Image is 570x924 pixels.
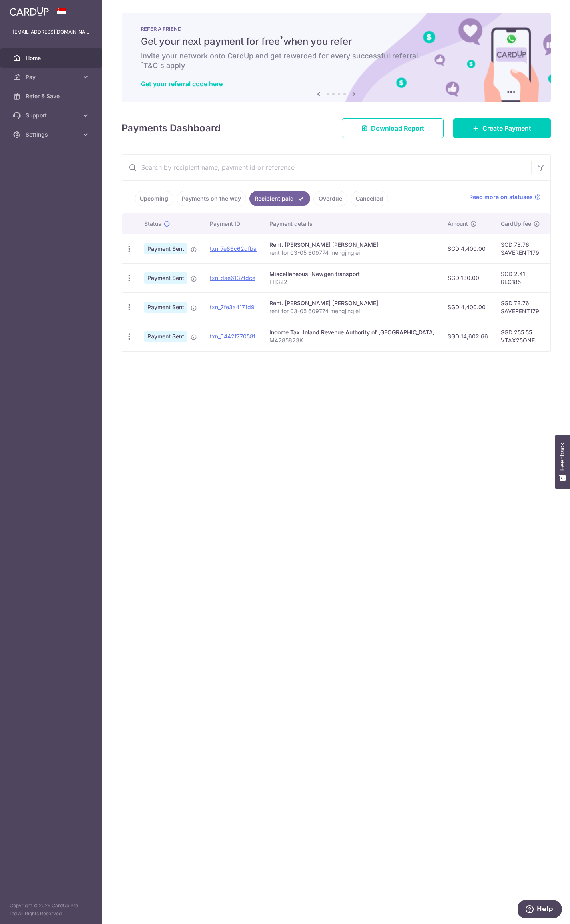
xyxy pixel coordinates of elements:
[210,304,255,310] a: txn_7fe3a4171d9
[141,80,223,88] a: Get your referral code here
[26,92,78,100] span: Refer & Save
[269,278,435,286] p: FH322
[141,26,532,32] p: REFER A FRIEND
[469,193,541,201] a: Read more on statuses
[469,193,533,201] span: Read more on statuses
[269,328,435,336] div: Income Tax. Inland Revenue Authority of [GEOGRAPHIC_DATA]
[441,322,494,351] td: SGD 14,602.66
[269,270,435,278] div: Miscellaneous. Newgen transport
[210,274,255,281] a: txn_dae6137fdce
[144,272,187,284] span: Payment Sent
[203,213,263,234] th: Payment ID
[501,220,531,228] span: CardUp fee
[371,123,424,133] span: Download Report
[26,73,78,81] span: Pay
[26,54,78,62] span: Home
[269,307,435,315] p: rent for 03-05 609774 mengjinglei
[269,241,435,249] div: Rent. [PERSON_NAME] [PERSON_NAME]
[122,121,221,135] h4: Payments Dashboard
[13,28,90,36] p: [EMAIL_ADDRESS][DOMAIN_NAME]
[453,118,551,138] a: Create Payment
[494,322,546,351] td: SGD 255.55 VTAX25ONE
[144,302,187,313] span: Payment Sent
[122,155,531,180] input: Search by recipient name, payment id or reference
[482,123,531,133] span: Create Payment
[441,234,494,263] td: SGD 4,400.00
[441,292,494,322] td: SGD 4,400.00
[518,900,562,920] iframe: Opens a widget where you can find more information
[177,191,246,206] a: Payments on the way
[555,435,570,489] button: Feedback - Show survey
[269,336,435,344] p: M4285823K
[141,35,532,48] h5: Get your next payment for free when you refer
[559,443,566,471] span: Feedback
[494,263,546,292] td: SGD 2.41 REC185
[144,331,187,342] span: Payment Sent
[144,243,187,254] span: Payment Sent
[351,191,388,206] a: Cancelled
[494,234,546,263] td: SGD 78.76 SAVERENT179
[26,111,78,119] span: Support
[135,191,173,206] a: Upcoming
[313,191,347,206] a: Overdue
[210,245,257,252] a: txn_7e86c62dfba
[26,131,78,139] span: Settings
[144,220,161,228] span: Status
[122,13,551,102] img: RAF banner
[494,292,546,322] td: SGD 78.76 SAVERENT179
[269,249,435,257] p: rent for 03-05 609774 mengjinglei
[10,6,49,16] img: CardUp
[269,299,435,307] div: Rent. [PERSON_NAME] [PERSON_NAME]
[441,263,494,292] td: SGD 130.00
[141,51,532,70] h6: Invite your network onto CardUp and get rewarded for every successful referral. T&C's apply
[263,213,441,234] th: Payment details
[249,191,310,206] a: Recipient paid
[210,333,255,340] a: txn_0442f77058f
[342,118,444,138] a: Download Report
[448,220,468,228] span: Amount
